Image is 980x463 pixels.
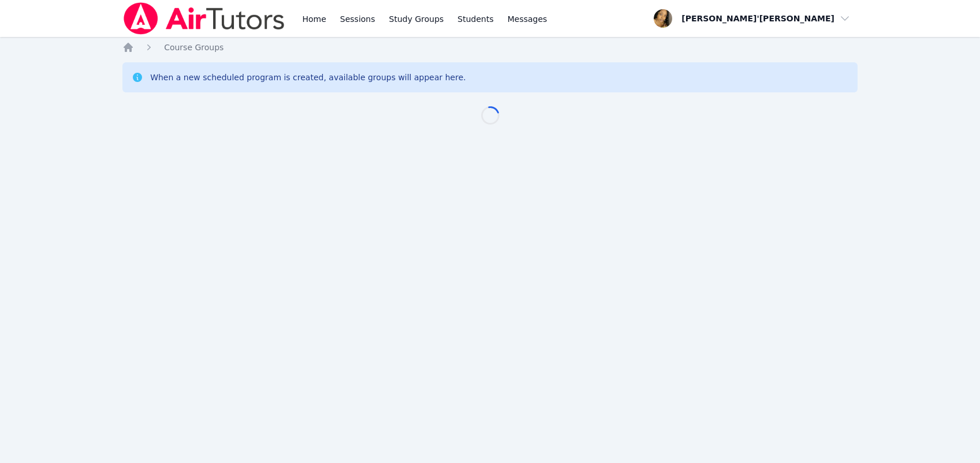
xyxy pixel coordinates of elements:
[508,13,547,25] span: Messages
[122,42,858,53] nav: Breadcrumb
[164,42,223,53] a: Course Groups
[122,2,286,35] img: Air Tutors
[164,43,223,52] span: Course Groups
[150,72,466,83] div: When a new scheduled program is created, available groups will appear here.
